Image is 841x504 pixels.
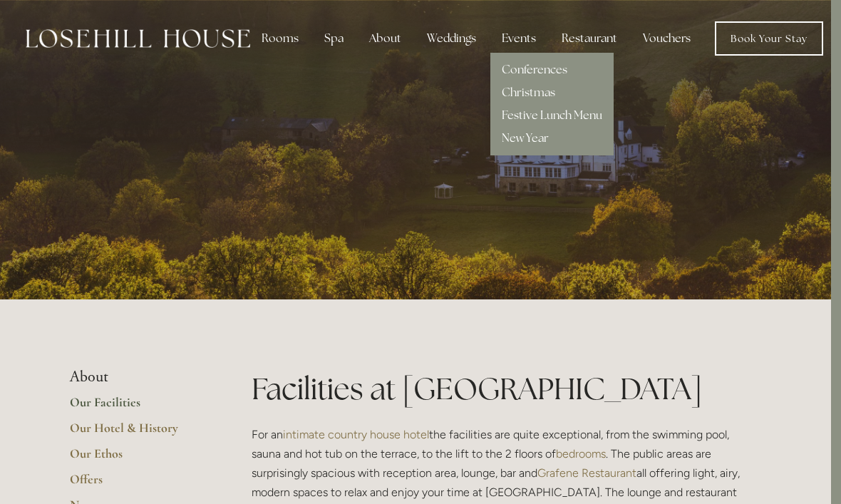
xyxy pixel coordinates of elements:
a: Our Ethos [70,446,206,471]
li: About [70,368,206,386]
div: About [358,24,413,53]
div: Events [490,24,547,53]
a: intimate country house hotel [283,428,429,441]
h1: Facilities at [GEOGRAPHIC_DATA] [252,368,751,410]
a: Our Facilities [70,394,206,420]
a: New Year [502,130,549,145]
a: Festive Lunch Menu [502,108,602,123]
a: Book Your Stay [715,21,823,56]
div: Restaurant [550,24,629,53]
a: Christmas [502,85,555,100]
a: bedrooms [556,447,606,461]
a: Grafene Restaurant [537,466,636,480]
div: Weddings [416,24,487,53]
div: Spa [313,24,355,53]
img: Losehill House [26,29,250,48]
div: Rooms [250,24,310,53]
a: Vouchers [631,24,702,53]
a: Offers [70,471,206,497]
a: Conferences [502,62,567,77]
a: Our Hotel & History [70,420,206,446]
